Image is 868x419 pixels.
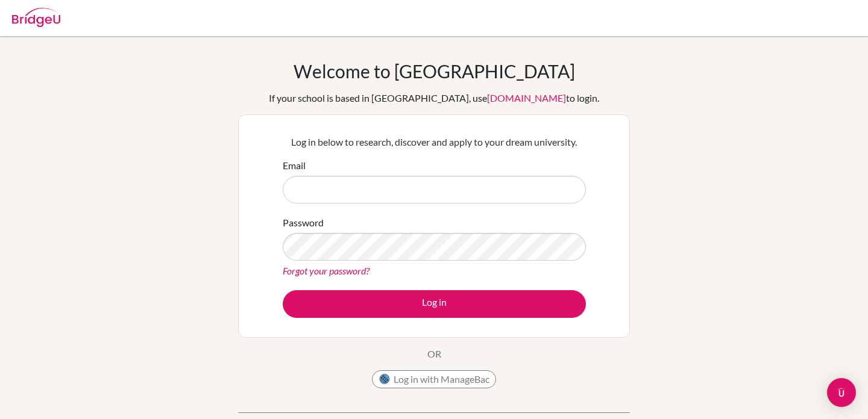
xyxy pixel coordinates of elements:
a: [DOMAIN_NAME] [487,92,566,104]
label: Password [283,216,324,230]
label: Email [283,158,306,173]
button: Log in with ManageBac [372,370,496,388]
div: Open Intercom Messenger [827,378,856,407]
div: If your school is based in [GEOGRAPHIC_DATA], use to login. [269,91,599,105]
p: OR [427,347,441,361]
a: Forgot your password? [283,265,370,276]
p: Log in below to research, discover and apply to your dream university. [283,135,586,149]
img: Bridge-U [12,8,60,27]
h1: Welcome to [GEOGRAPHIC_DATA] [294,60,575,82]
button: Log in [283,290,586,318]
